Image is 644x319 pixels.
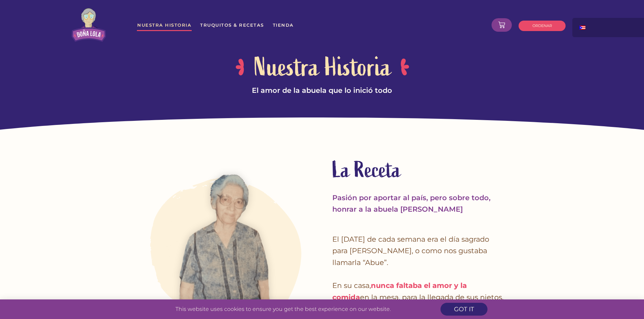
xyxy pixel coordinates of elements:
[137,19,192,31] a: Nuestra Historia
[332,281,467,301] strong: nunca faltaba el amor y la comida
[454,306,474,312] span: got it
[579,26,586,30] img: Spanish
[200,19,264,31] a: Truquitos & Recetas
[332,155,505,185] h2: La Receta
[254,50,391,85] h2: Nuestra Historia
[133,85,511,97] div: El amor de la abuela que lo inició todo
[440,303,487,316] a: got it
[133,307,434,312] p: This website uses cookies to ensure you get the best experience on our website.
[332,192,505,215] p: Pasión por aportar al país, pero sobre todo, honrar a la abuela [PERSON_NAME]
[532,24,552,28] span: ORDENAR
[137,19,442,31] nav: Menu
[519,21,566,31] a: ORDENAR
[332,234,505,269] p: El [DATE] de cada semana era el día sagrado para [PERSON_NAME], o como nos gustaba llamarla “Abue”.
[272,19,294,31] a: Tienda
